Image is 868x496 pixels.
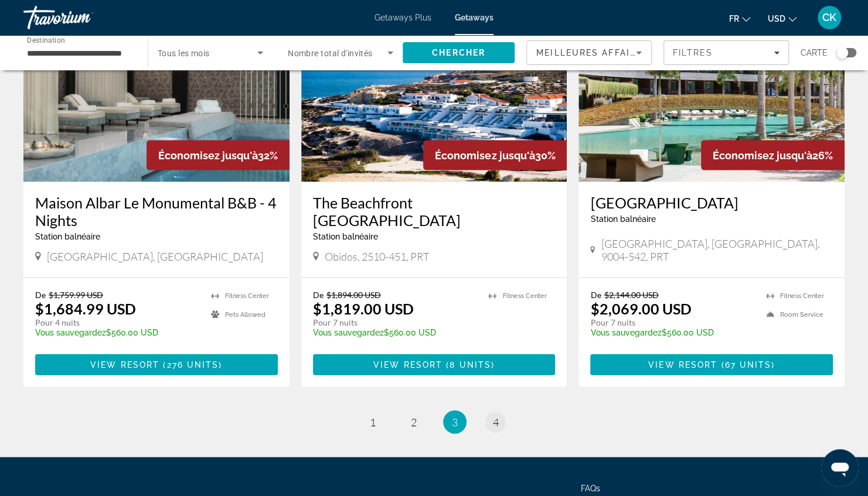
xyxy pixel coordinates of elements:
span: Destination [27,36,65,44]
p: $1,684.99 USD [35,300,136,317]
div: 30% [423,141,567,170]
span: CK [822,12,836,23]
span: Fitness Center [225,292,269,300]
button: Filters [663,40,789,65]
a: Travorium [23,2,141,33]
mat-select: Sort by [536,46,642,60]
span: Pets Allowed [225,311,265,319]
button: User Menu [814,5,845,30]
span: De [35,290,46,300]
a: Getaways [455,13,493,22]
span: 2 [411,416,417,429]
span: View Resort [648,360,717,370]
span: Économisez jusqu'à [713,149,812,162]
button: Change currency [768,10,796,27]
span: $1,759.99 USD [49,290,103,300]
span: Fitness Center [780,292,824,300]
span: Nombre total d'invités [288,49,373,58]
span: ( ) [717,360,775,370]
span: 67 units [724,360,771,370]
span: Vous sauvegardez [590,328,661,337]
button: View Resort(67 units) [590,354,833,375]
span: Filtres [673,48,713,57]
span: [GEOGRAPHIC_DATA], [GEOGRAPHIC_DATA] [47,250,263,263]
span: View Resort [373,360,442,370]
span: USD [768,14,785,23]
span: [GEOGRAPHIC_DATA], [GEOGRAPHIC_DATA], 9004-542, PRT [601,237,833,263]
span: $2,144.00 USD [604,290,658,300]
span: Station balnéaire [35,232,100,241]
span: 4 [493,416,499,429]
span: Tous les mois [158,49,210,58]
span: ( ) [159,360,222,370]
span: Station balnéaire [313,232,378,241]
a: FAQs [581,484,600,493]
p: $560.00 USD [313,328,477,337]
button: View Resort(8 units) [313,354,556,375]
span: Économisez jusqu'à [435,149,535,162]
span: Vous sauvegardez [313,328,384,337]
span: 276 units [166,360,219,370]
span: Meilleures affaires [536,48,649,57]
span: 8 units [450,360,491,370]
p: $560.00 USD [35,328,199,337]
nav: Pagination [23,411,845,434]
span: De [313,290,324,300]
a: The Beachfront [GEOGRAPHIC_DATA] [313,194,556,229]
p: $560.00 USD [590,328,754,337]
button: Change language [729,10,750,27]
span: Vous sauvegardez [35,328,106,337]
span: Carte [801,45,828,61]
input: Select destination [27,46,132,60]
button: View Resort(276 units) [35,354,278,375]
p: Pour 4 nuits [35,317,199,328]
span: Room Service [780,311,823,319]
span: $1,894.00 USD [326,290,381,300]
p: Pour 7 nuits [313,317,477,328]
span: View Resort [90,360,159,370]
div: 32% [147,141,290,170]
span: Chercher [432,48,485,57]
span: 1 [370,416,376,429]
span: fr [729,14,739,23]
span: Fitness Center [502,292,546,300]
a: Maison Albar Le Monumental B&B - 4 Nights [35,194,278,229]
span: 3 [452,416,458,429]
p: Pour 7 nuits [590,317,754,328]
p: $1,819.00 USD [313,300,414,317]
div: 26% [701,141,845,170]
span: ( ) [442,360,495,370]
span: Obidos, 2510-451, PRT [325,250,430,263]
a: Getaways Plus [375,13,431,22]
iframe: Button to launch messaging window [821,449,859,487]
span: Économisez jusqu'à [158,149,258,162]
span: De [590,290,601,300]
span: Station balnéaire [590,214,655,224]
a: [GEOGRAPHIC_DATA] [590,194,833,211]
button: Search [403,42,515,63]
p: $2,069.00 USD [590,300,691,317]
